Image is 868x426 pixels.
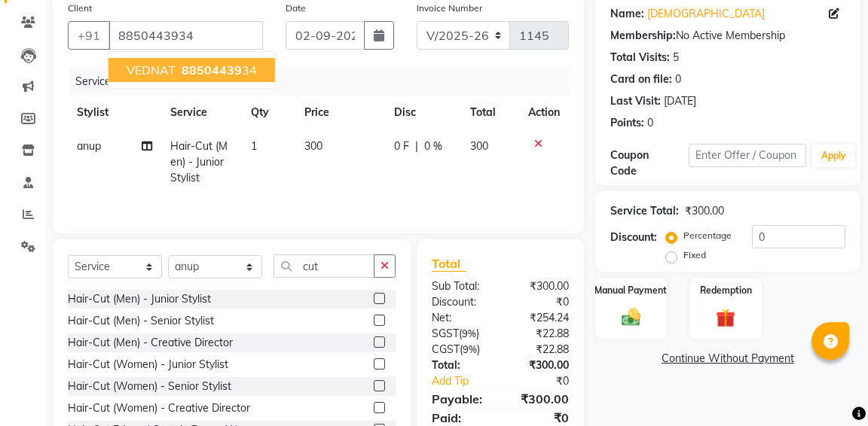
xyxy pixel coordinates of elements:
span: | [415,138,418,154]
div: Membership: [610,28,676,44]
a: Add Tip [420,373,514,389]
img: _cash.svg [616,306,647,329]
div: Last Visit: [610,93,661,109]
div: Points: [610,115,644,131]
button: Apply [812,145,855,167]
div: ₹254.24 [500,310,580,326]
label: Redemption [700,284,752,297]
span: SGST [432,327,459,340]
input: Search by Name/Mobile/Email/Code [108,21,263,50]
th: Disc [385,96,461,129]
span: 300 [304,139,322,153]
div: Net: [420,310,500,326]
span: 9% [463,343,477,355]
div: 5 [673,50,679,65]
div: Total: [420,358,500,373]
span: VEDNAT [127,62,176,78]
input: Search or Scan [274,254,374,278]
span: 300 [470,139,488,153]
div: Discount: [420,294,500,310]
span: 0 % [424,138,442,154]
div: ₹300.00 [500,278,580,294]
div: Payable: [420,390,500,408]
label: Date [286,2,306,15]
div: ₹0 [500,294,580,310]
span: Hair-Cut (Men) - Junior Stylist [170,139,228,184]
div: Discount: [610,230,657,245]
div: ₹22.88 [500,326,580,342]
th: Total [461,96,518,129]
div: Hair-Cut (Women) - Creative Director [68,400,250,416]
span: Total [432,256,466,272]
div: ₹300.00 [500,358,580,373]
span: CGST [432,342,460,356]
div: [DATE] [664,93,696,109]
img: _gift.svg [710,306,741,330]
div: ₹22.88 [500,342,580,358]
span: anup [77,139,101,153]
a: [DEMOGRAPHIC_DATA] [647,6,765,22]
th: Stylist [68,96,161,129]
th: Service [161,96,242,129]
th: Action [519,96,569,129]
div: Coupon Code [610,148,689,179]
label: Invoice Number [417,2,482,15]
div: 0 [675,72,681,87]
div: ( ) [420,342,500,358]
div: ₹300.00 [500,390,580,408]
ngb-highlight: 34 [179,62,257,78]
div: Service Total: [610,203,679,219]
span: 88504439 [182,62,242,78]
span: 0 F [394,138,409,154]
a: Continue Without Payment [598,351,857,367]
div: No Active Membership [610,28,845,44]
label: Client [68,2,92,15]
div: 0 [647,115,653,131]
div: Hair-Cut (Men) - Senior Stylist [68,313,214,329]
label: Percentage [683,229,732,242]
span: 9% [462,327,476,339]
div: Name: [610,6,644,22]
th: Qty [242,96,295,129]
label: Manual Payment [594,284,667,297]
div: Hair-Cut (Women) - Junior Stylist [68,357,228,373]
div: Services [69,68,580,96]
div: ( ) [420,326,500,342]
div: Hair-Cut (Men) - Creative Director [68,335,233,351]
div: Hair-Cut (Women) - Senior Stylist [68,379,231,394]
div: Sub Total: [420,278,500,294]
div: Hair-Cut (Men) - Junior Stylist [68,291,211,307]
div: ₹300.00 [685,203,724,219]
div: ₹0 [513,373,579,389]
span: 1 [251,139,257,153]
div: Card on file: [610,72,672,87]
div: Total Visits: [610,50,670,65]
label: Fixed [683,248,706,262]
input: Enter Offer / Coupon Code [689,144,806,167]
th: Price [295,96,385,129]
button: +91 [68,21,110,50]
